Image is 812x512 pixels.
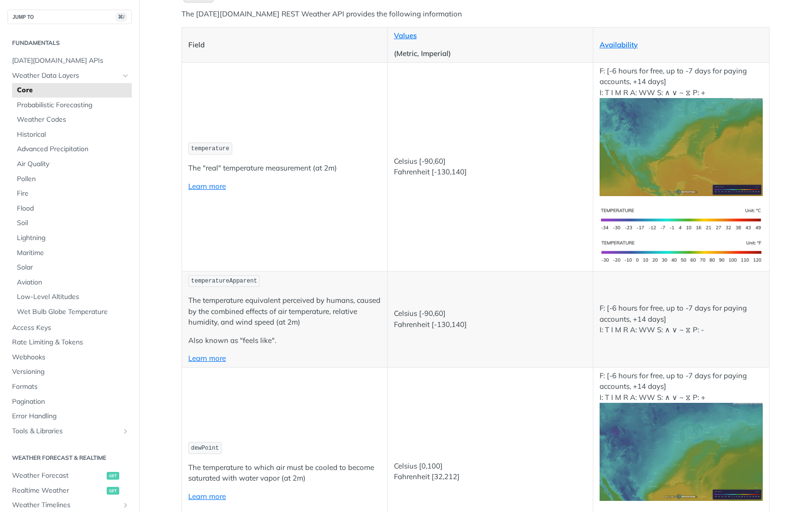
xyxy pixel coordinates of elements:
[17,85,129,95] span: Core
[17,144,129,154] span: Advanced Precipitation
[12,382,129,392] span: Formats
[7,69,132,83] a: Weather Data LayersHide subpages for Weather Data Layers
[17,233,129,243] span: Lightning
[600,203,763,236] img: temperature-si
[12,56,129,66] span: [DATE][DOMAIN_NAME] APIs
[12,427,119,436] span: Tools & Libraries
[12,98,132,113] a: Probabilistic Forecasting
[188,295,381,328] p: The temperature equivalent perceived by humans, caused by the combined effects of air temperature...
[600,236,763,268] img: temperature-us
[7,335,132,350] a: Rate Limiting & Tokens
[17,292,129,302] span: Low-Level Altitudes
[188,492,226,501] a: Learn more
[12,353,129,362] span: Webhooks
[191,145,229,152] span: temperature
[182,9,770,20] p: The [DATE][DOMAIN_NAME] REST Weather API provides the following information
[17,189,129,199] span: Fire
[17,204,129,213] span: Flood
[17,278,129,287] span: Aviation
[17,218,129,228] span: Soil
[12,216,132,230] a: Soil
[12,367,129,377] span: Versioning
[12,471,104,481] span: Weather Forecast
[7,10,132,24] button: JUMP TO⌘/
[12,201,132,216] a: Flood
[7,484,132,498] a: Realtime Weatherget
[17,263,129,272] span: Solar
[12,246,132,260] a: Maritime
[12,83,132,98] a: Core
[122,427,129,435] button: Show subpages for Tools & Libraries
[600,246,763,256] span: Expand image
[12,275,132,290] a: Aviation
[7,380,132,394] a: Formats
[17,159,129,169] span: Air Quality
[12,397,129,407] span: Pagination
[7,409,132,424] a: Error Handling
[12,260,132,275] a: Solar
[7,54,132,68] a: [DATE][DOMAIN_NAME] APIs
[191,445,219,452] span: dewPoint
[12,71,119,81] span: Weather Data Layers
[600,303,763,336] p: F: [-6 hours for free, up to -7 days for paying accounts, +14 days] I: T I M R A: WW S: ∧ ∨ ~ ⧖ P: -
[600,214,763,223] span: Expand image
[7,454,132,462] h2: Weather Forecast & realtime
[17,100,129,110] span: Probabilistic Forecasting
[12,186,132,201] a: Fire
[600,447,763,456] span: Expand image
[122,72,129,80] button: Hide subpages for Weather Data Layers
[600,66,763,196] p: F: [-6 hours for free, up to -7 days for paying accounts, +14 days] I: T I M R A: WW S: ∧ ∨ ~ ⧖ P: +
[12,500,119,510] span: Weather Timelines
[12,157,132,171] a: Air Quality
[122,501,129,509] button: Show subpages for Weather Timelines
[7,39,132,47] h2: Fundamentals
[7,395,132,409] a: Pagination
[17,307,129,317] span: Wet Bulb Globe Temperature
[188,335,381,346] p: Also known as "feels like".
[600,142,763,151] span: Expand image
[12,323,129,333] span: Access Keys
[188,182,226,191] a: Learn more
[394,156,587,178] p: Celsius [-90,60] Fahrenheit [-130,140]
[394,31,417,40] a: Values
[188,462,381,484] p: The temperature to which air must be cooled to become saturated with water vapor (at 2m)
[12,486,104,496] span: Realtime Weather
[107,472,119,480] span: get
[17,174,129,184] span: Pollen
[7,469,132,483] a: Weather Forecastget
[107,487,119,495] span: get
[394,461,587,483] p: Celsius [0,100] Fahrenheit [32,212]
[7,424,132,439] a: Tools & LibrariesShow subpages for Tools & Libraries
[12,172,132,186] a: Pollen
[7,321,132,335] a: Access Keys
[12,290,132,304] a: Low-Level Altitudes
[600,98,763,196] img: temperature
[12,305,132,319] a: Wet Bulb Globe Temperature
[600,403,763,501] img: dewpoint
[188,163,381,174] p: The "real" temperature measurement (at 2m)
[17,115,129,125] span: Weather Codes
[17,130,129,140] span: Historical
[12,338,129,347] span: Rate Limiting & Tokens
[600,370,763,501] p: F: [-6 hours for free, up to -7 days for paying accounts, +14 days] I: T I M R A: WW S: ∧ ∨ ~ ⧖ P: +
[7,365,132,379] a: Versioning
[116,13,126,21] span: ⌘/
[600,40,638,49] a: Availability
[12,113,132,127] a: Weather Codes
[17,248,129,258] span: Maritime
[188,40,381,51] p: Field
[394,48,587,59] p: (Metric, Imperial)
[394,308,587,330] p: Celsius [-90,60] Fahrenheit [-130,140]
[188,354,226,363] a: Learn more
[12,142,132,156] a: Advanced Precipitation
[191,278,257,284] span: temperatureApparent
[12,128,132,142] a: Historical
[7,350,132,365] a: Webhooks
[12,412,129,421] span: Error Handling
[12,231,132,245] a: Lightning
